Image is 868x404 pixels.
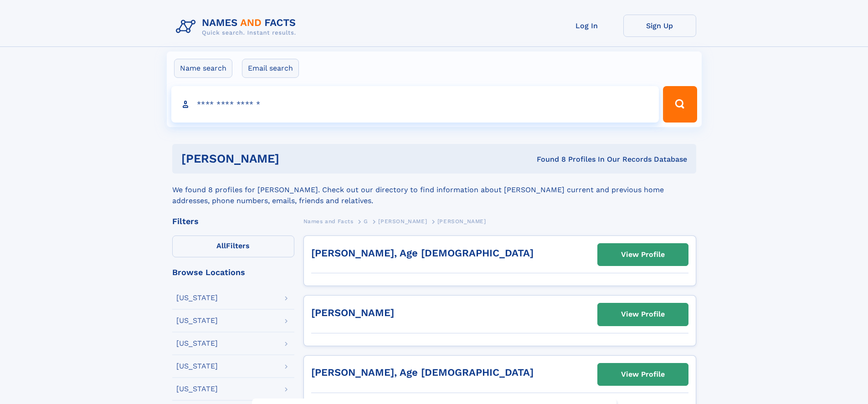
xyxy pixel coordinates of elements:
[303,215,354,227] a: Names and Facts
[621,304,665,325] div: View Profile
[364,218,368,225] span: G
[174,59,232,78] label: Name search
[550,15,623,37] a: Log In
[598,363,688,385] a: View Profile
[311,247,534,259] a: [PERSON_NAME], Age [DEMOGRAPHIC_DATA]
[176,317,218,324] div: [US_STATE]
[176,385,218,393] div: [US_STATE]
[216,241,226,250] span: All
[172,235,294,257] label: Filters
[242,59,299,78] label: Email search
[623,15,696,37] a: Sign Up
[378,215,427,227] a: [PERSON_NAME]
[172,15,303,39] img: Logo Names and Facts
[598,244,688,266] a: View Profile
[621,364,665,385] div: View Profile
[621,244,665,265] div: View Profile
[663,86,697,123] button: Search Button
[311,367,534,378] a: [PERSON_NAME], Age [DEMOGRAPHIC_DATA]
[181,153,408,164] h1: [PERSON_NAME]
[176,340,218,347] div: [US_STATE]
[172,174,696,206] div: We found 8 profiles for [PERSON_NAME]. Check out our directory to find information about [PERSON_...
[176,294,218,302] div: [US_STATE]
[598,303,688,325] a: View Profile
[437,218,486,225] span: [PERSON_NAME]
[171,86,659,123] input: search input
[378,218,427,225] span: [PERSON_NAME]
[176,363,218,370] div: [US_STATE]
[172,217,294,225] div: Filters
[364,215,368,227] a: G
[172,268,294,276] div: Browse Locations
[311,307,394,318] a: [PERSON_NAME]
[408,154,687,164] div: Found 8 Profiles In Our Records Database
